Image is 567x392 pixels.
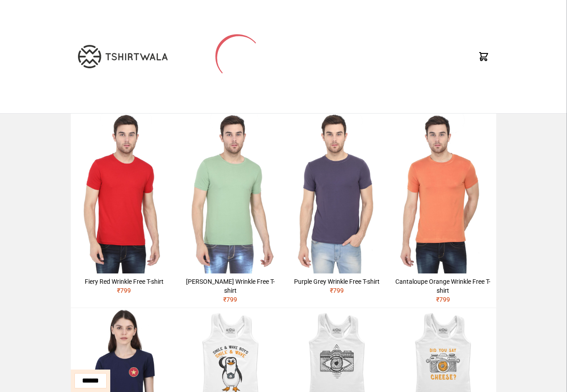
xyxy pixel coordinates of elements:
div: Fiery Red Wrinkle Free T-shirt [74,277,173,286]
a: Cantaloupe Orange Wrinkle Free T-shirt₹799 [390,114,496,308]
img: 4M6A2225.jpg [71,114,177,273]
span: ₹ 799 [436,296,450,303]
a: [PERSON_NAME] Wrinkle Free T-shirt₹799 [177,114,283,308]
img: 4M6A2168.jpg [284,114,390,273]
span: ₹ 799 [330,287,344,294]
span: ₹ 799 [223,296,237,303]
img: 4M6A2211.jpg [177,114,283,273]
span: ₹ 799 [117,287,131,294]
img: TW-LOGO-400-104.png [78,45,168,68]
div: Cantaloupe Orange Wrinkle Free T-shirt [394,277,493,295]
a: Fiery Red Wrinkle Free T-shirt₹799 [71,114,177,299]
div: [PERSON_NAME] Wrinkle Free T-shirt [181,277,280,295]
div: Purple Grey Wrinkle Free T-shirt [287,277,386,286]
a: Purple Grey Wrinkle Free T-shirt₹799 [284,114,390,299]
img: 4M6A2241.jpg [390,114,496,273]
